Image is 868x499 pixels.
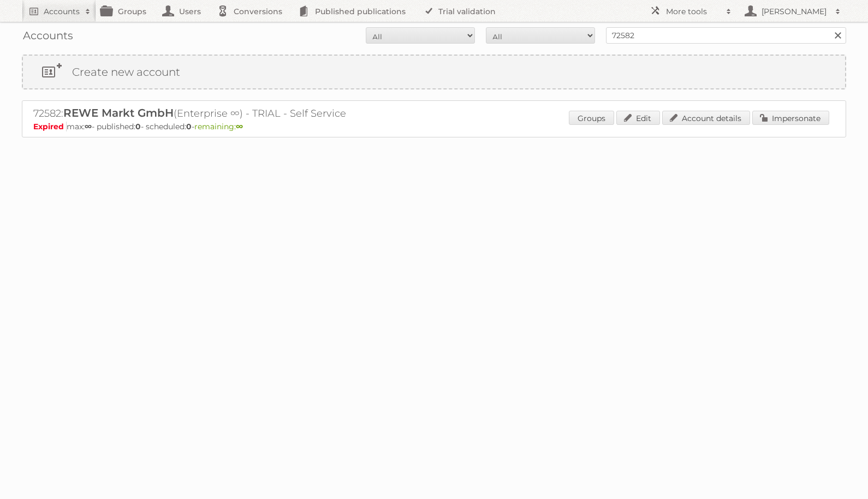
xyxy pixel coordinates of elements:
strong: ∞ [85,122,92,131]
a: Create new account [23,56,845,88]
h2: 72582: (Enterprise ∞) - TRIAL - Self Service [33,106,415,121]
a: Edit [616,111,660,125]
h2: Accounts [44,6,80,17]
span: REWE Markt GmbH [63,106,174,119]
span: Expired [33,122,67,131]
strong: 0 [135,122,141,131]
a: Groups [569,111,614,125]
a: Impersonate [752,111,829,125]
span: remaining: [194,122,243,131]
strong: ∞ [236,122,243,131]
h2: More tools [666,6,721,17]
a: Account details [662,111,750,125]
h2: [PERSON_NAME] [759,6,830,17]
p: max: - published: - scheduled: - [33,122,835,131]
strong: 0 [186,122,192,131]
